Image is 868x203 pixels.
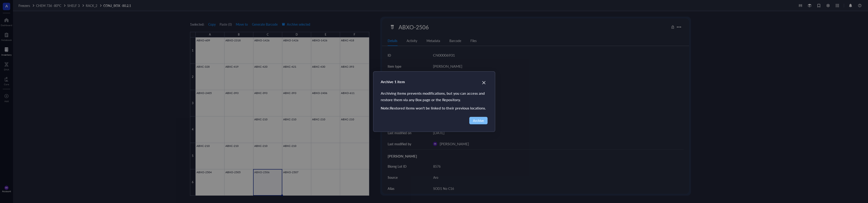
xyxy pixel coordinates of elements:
div: Restored items won't be linked to their previous locations. [381,105,488,111]
strong: Note: [381,105,390,111]
div: Archiving items prevents modifications, but you can access and restore them via any Box page or t... [381,90,488,103]
span: Archive [473,118,484,123]
button: Close [480,79,488,86]
button: Archive [469,117,488,124]
span: Close [480,80,488,85]
div: Archive 1 item [381,79,488,85]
